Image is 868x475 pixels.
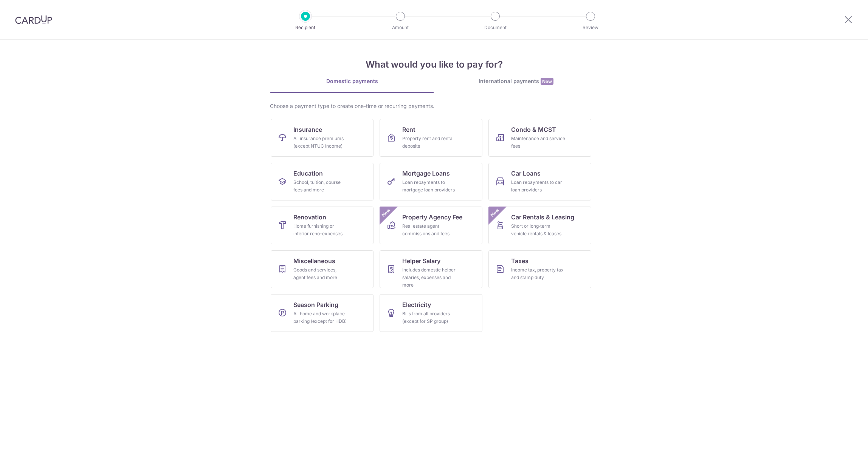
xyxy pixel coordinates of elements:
[488,207,591,244] a: Car Rentals & LeasingShort or long‑term vehicle rentals & leasesNew
[511,169,541,178] span: Car Loans
[402,125,415,134] span: Rent
[293,222,348,237] div: Home furnishing or interior reno-expenses
[402,310,457,325] div: Bills from all providers (except for SP group)
[293,169,323,178] span: Education
[270,77,434,85] div: Domestic payments
[511,222,566,237] div: Short or long‑term vehicle rentals & leases
[434,77,598,85] div: International payments
[293,310,348,325] div: All home and workplace parking (except for HDB)
[15,15,52,24] img: CardUp
[402,213,462,222] span: Property Agency Fee
[511,256,529,265] span: Taxes
[380,119,482,157] a: RentProperty rent and rental deposits
[380,294,482,332] a: ElectricityBills from all providers (except for SP group)
[293,300,338,309] span: Season Parking
[488,163,591,200] a: Car LoansLoan repayments to car loan providers
[488,119,591,157] a: Condo & MCSTMaintenance and service fees
[293,256,335,265] span: Miscellaneous
[380,207,482,244] a: Property Agency FeeReal estate agent commissions and feesNew
[293,135,348,150] div: All insurance premiums (except NTUC Income)
[372,24,428,31] p: Amount
[271,250,374,288] a: MiscellaneousGoods and services, agent fees and more
[402,179,457,194] div: Loan repayments to mortgage loan providers
[402,135,457,150] div: Property rent and rental deposits
[563,24,618,31] p: Review
[541,78,553,85] span: New
[271,163,374,200] a: EducationSchool, tuition, course fees and more
[271,119,374,157] a: InsuranceAll insurance premiums (except NTUC Income)
[380,207,392,219] span: New
[380,250,482,288] a: Helper SalaryIncludes domestic helper salaries, expenses and more
[293,266,348,281] div: Goods and services, agent fees and more
[271,207,374,244] a: RenovationHome furnishing or interior reno-expenses
[511,213,574,222] span: Car Rentals & Leasing
[511,135,566,150] div: Maintenance and service fees
[402,300,431,309] span: Electricity
[511,266,566,281] div: Income tax, property tax and stamp duty
[402,222,457,237] div: Real estate agent commissions and fees
[277,24,333,31] p: Recipient
[402,266,457,289] div: Includes domestic helper salaries, expenses and more
[380,163,482,200] a: Mortgage LoansLoan repayments to mortgage loan providers
[511,125,556,134] span: Condo & MCST
[488,250,591,288] a: TaxesIncome tax, property tax and stamp duty
[293,125,322,134] span: Insurance
[467,24,523,31] p: Document
[270,58,598,71] h4: What would you like to pay for?
[271,294,374,332] a: Season ParkingAll home and workplace parking (except for HDB)
[270,102,598,110] div: Choose a payment type to create one-time or recurring payments.
[489,207,501,219] span: New
[293,213,326,222] span: Renovation
[511,179,566,194] div: Loan repayments to car loan providers
[402,169,450,178] span: Mortgage Loans
[402,256,440,265] span: Helper Salary
[293,179,348,194] div: School, tuition, course fees and more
